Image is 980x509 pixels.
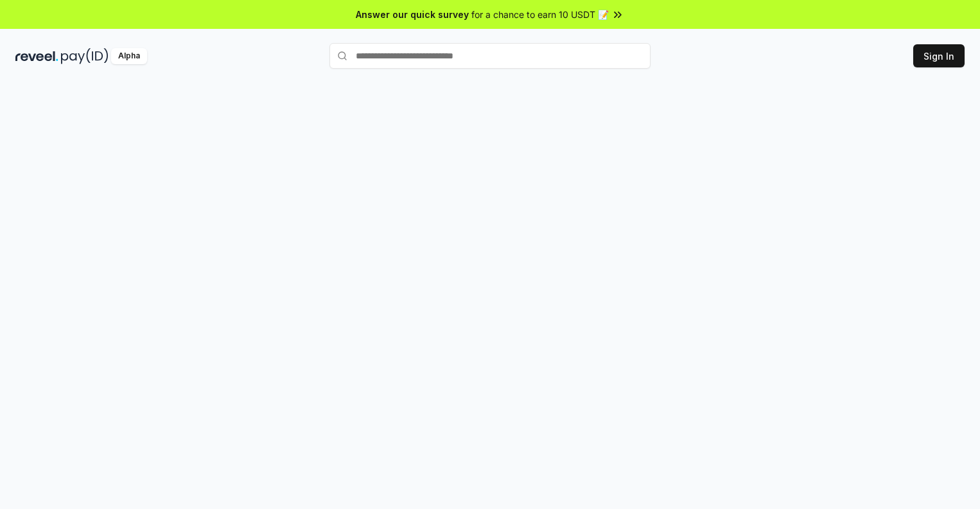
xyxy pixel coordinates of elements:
[356,8,469,21] span: Answer our quick survey
[15,48,58,64] img: reveel_dark
[471,8,609,21] span: for a chance to earn 10 USDT 📝
[913,44,965,67] button: Sign In
[111,48,147,64] div: Alpha
[61,48,109,64] img: pay_id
